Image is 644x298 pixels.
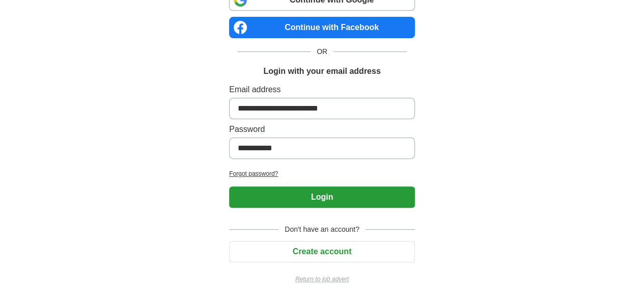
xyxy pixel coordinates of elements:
[278,224,366,235] span: Don't have an account?
[229,186,415,208] button: Login
[229,123,415,136] label: Password
[229,169,415,178] a: Forgot password?
[229,275,415,284] a: Return to job advert
[229,247,415,256] a: Create account
[229,241,415,262] button: Create account
[229,84,415,96] label: Email address
[263,65,380,77] h1: Login with your email address
[311,46,333,57] span: OR
[229,17,415,38] a: Continue with Facebook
